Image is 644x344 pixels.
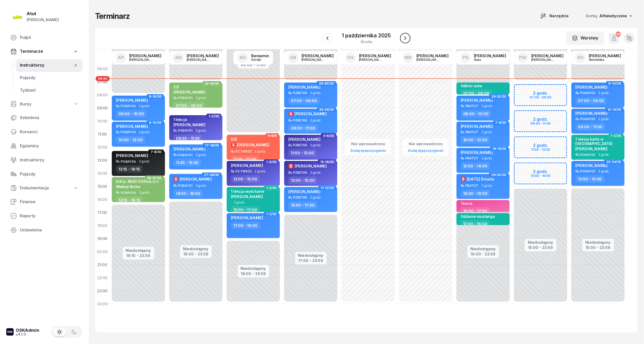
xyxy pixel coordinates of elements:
[566,31,604,45] button: Warstwy
[169,51,223,65] a: AN[PERSON_NAME][PERSON_NAME]
[121,130,136,134] div: PO9AY04
[293,143,307,147] div: PZ6E706
[149,122,162,123] span: 9-10/30
[237,142,269,147] span: [PERSON_NAME]
[589,54,621,58] div: [PERSON_NAME]
[178,184,192,187] div: PO9AY01
[268,135,277,136] span: 5-6/8
[474,54,506,58] div: [PERSON_NAME]
[288,124,318,132] div: 09:00 - 11:00
[465,130,478,134] div: P8ATUT
[112,51,166,65] a: AP[PERSON_NAME][PERSON_NAME]
[95,245,110,258] div: 20:00
[116,153,148,158] span: [PERSON_NAME]
[266,161,277,162] span: 1-2/30
[599,153,610,156] span: 2 godz.
[576,85,608,90] span: [PERSON_NAME]
[571,51,625,65] a: RS[PERSON_NAME]Słomińska
[173,135,202,142] div: 09:30 - 11:30
[406,141,446,147] div: Nie wprowadzono
[121,104,136,108] div: PO9AY04
[586,239,611,251] button: Niedostępny15:00 - 23:59
[139,191,150,194] span: 2 godz.
[586,240,611,244] div: Niedostępny
[266,188,277,189] span: 1-2/30
[471,251,496,256] div: 16:00 - 23:59
[482,104,493,108] span: 2 godz.
[95,180,110,193] div: 15:00
[600,13,627,18] span: Alfabetycznie
[116,179,159,184] div: 6/6 p. MUSI DOPŁACIĆ!!
[6,154,83,166] a: Instruktorzy
[241,265,266,277] button: Niedostępny19:00 - 23:59
[251,54,269,58] div: Beniamin
[121,191,136,194] div: PO9AY04
[95,154,110,167] div: 13:00
[20,62,73,69] span: Instruktorzy
[20,185,49,191] span: Dokumentacja
[236,170,252,173] div: PZ 7W932
[609,33,619,43] button: 24
[95,62,110,75] div: 06:00
[6,210,83,222] a: Raporty
[116,136,145,144] div: 10:00 - 12:00
[231,222,260,229] div: 17:00 - 19:00
[572,35,599,42] div: Warstwy
[461,190,490,197] div: 14:00 - 16:00
[20,157,78,164] span: Instruktorzy
[126,248,151,252] div: Niedostępny
[576,159,604,166] div: 11:00 - 13:00
[491,174,506,176] span: 29-30/30
[310,119,321,122] span: 2 godz.
[302,54,334,58] div: [PERSON_NAME]
[298,257,324,263] div: 17:00 - 23:59
[288,201,317,209] div: 15:00 - 17:00
[205,83,219,84] span: 33-34/30
[599,170,610,173] span: 2 godz.
[95,258,110,271] div: 21:00
[456,51,510,65] a: PS[PERSON_NAME]Siwa
[467,177,494,182] span: [DATE] Śniada
[399,51,453,65] a: MR[PERSON_NAME][PERSON_NAME]
[293,196,307,199] div: PZ6E706
[474,58,499,61] div: Siwa
[461,220,490,228] div: 17:00 - 18:00
[20,143,78,149] span: Egzaminy
[580,117,595,121] div: PO9AY03
[6,168,83,180] a: Pojazdy
[531,58,557,61] div: [PERSON_NAME]
[302,58,327,61] div: [PERSON_NAME]
[175,55,182,60] span: AN
[514,51,568,65] a: PW[PERSON_NAME][PERSON_NAME]
[492,148,506,149] span: 18-19/30
[580,91,595,95] div: PO9AY03
[6,140,83,152] a: Egzaminy
[290,112,292,116] span: $
[118,55,124,60] span: AP
[205,145,219,146] span: 17-18/30
[187,54,219,58] div: [PERSON_NAME]
[310,143,321,147] span: 2 godz.
[465,156,478,160] div: P8ATUT
[129,58,154,61] div: [PERSON_NAME]
[240,55,246,60] span: BG
[491,96,506,97] span: 29-30/30
[606,161,621,162] span: 23-24/30
[147,178,162,179] span: 36-37/30
[461,201,472,206] div: Teoria
[178,96,192,100] div: PO9AY01
[348,55,354,60] span: FH
[178,129,192,132] div: PO9AY01
[576,97,607,104] div: 07:00 - 09:00
[116,124,148,129] span: [PERSON_NAME]
[231,194,263,199] span: [PERSON_NAME]
[6,196,83,208] a: Finanse
[173,190,203,197] div: 14:00 - 16:00
[178,153,192,157] div: PO9AY01
[173,90,206,95] span: [PERSON_NAME]
[95,75,110,89] div: 07:00
[16,84,83,97] a: Tydzień
[310,171,321,174] span: 2 godz.
[231,175,260,183] div: 13:00 - 15:00
[20,34,78,41] span: Pulpit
